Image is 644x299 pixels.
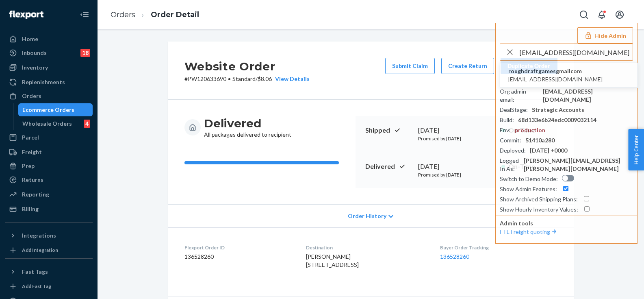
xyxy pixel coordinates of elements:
div: Billing [22,205,39,213]
div: Commit : [500,136,521,144]
div: Show Admin Features : [500,185,557,193]
span: Standard [232,75,256,82]
button: Open notifications [594,7,610,23]
a: Returns [5,173,93,186]
ol: breadcrumbs [104,3,206,27]
img: Flexport logo [9,11,43,19]
div: All packages delivered to recipient [204,116,291,139]
a: Add Fast Tag [5,282,93,291]
div: Strategic Accounts [532,106,584,114]
div: Replenishments [22,78,65,86]
div: Ecommerce Orders [22,106,74,114]
button: View Details [272,75,310,83]
a: Orders [111,10,135,19]
div: [PERSON_NAME][EMAIL_ADDRESS][PERSON_NAME][DOMAIN_NAME] [524,157,633,173]
div: Prep [22,162,35,170]
div: Switch to Demo Mode : [500,175,558,183]
span: Order History [348,212,386,220]
a: Billing [5,203,93,216]
button: Hide Admin [577,27,633,44]
a: Prep [5,159,93,172]
div: Home [22,35,38,43]
div: Show Hourly Inventory Values : [500,205,578,214]
div: Integrations [22,231,56,240]
button: Close Navigation [76,7,93,23]
button: Submit Claim [385,58,435,74]
div: Inventory [22,63,48,72]
div: Env : [500,126,511,134]
a: Inbounds18 [5,46,93,59]
div: Inbounds [22,49,47,57]
div: Reporting [22,190,49,199]
a: Order Detail [151,10,199,19]
a: Wholesale Orders4 [18,117,93,130]
div: 51410a280 [525,136,555,144]
div: Org admin email : [500,87,539,104]
dt: Buyer Order Tracking [440,244,557,251]
a: Parcel [5,131,93,144]
a: Inventory [5,61,93,74]
button: Integrations [5,229,93,242]
div: Deployed : [500,146,526,155]
div: Fast Tags [22,268,48,276]
div: [EMAIL_ADDRESS][DOMAIN_NAME] [543,87,633,104]
p: # PW120633690 / $8.06 [184,75,310,83]
a: Orders [5,89,93,103]
p: Promised by [DATE] [418,171,495,178]
p: Admin tools [500,219,633,227]
div: Freight [22,148,42,156]
span: • [228,75,231,82]
p: Shipped [365,126,412,135]
span: [EMAIL_ADDRESS][DOMAIN_NAME] [508,75,603,83]
button: Open account menu [611,7,628,23]
a: Home [5,33,93,46]
div: [DATE] [418,162,495,171]
iframe: Opens a widget where you can chat to one of our agents [592,275,636,295]
dt: Flexport Order ID [184,244,293,251]
div: Build : [500,116,514,124]
span: [PERSON_NAME] [STREET_ADDRESS] [306,253,359,268]
div: production [515,126,545,134]
div: [DATE] [418,126,495,135]
h2: Website Order [184,58,310,75]
dd: 136528260 [184,253,293,261]
p: Delivered [365,162,412,171]
div: 4 [84,120,90,128]
div: 18 [80,49,90,57]
button: Open Search Box [576,7,592,23]
p: Promised by [DATE] [418,135,495,142]
a: Freight [5,146,93,159]
a: Replenishments [5,76,93,89]
h3: Delivered [204,116,291,131]
dt: Destination [306,244,427,251]
a: Add Integration [5,245,93,255]
div: Logged In As : [500,157,520,173]
button: Fast Tags [5,265,93,278]
a: Ecommerce Orders [18,103,93,116]
div: Add Fast Tag [22,283,51,290]
a: FTL Freight quoting [500,228,558,235]
div: Returns [22,176,43,184]
div: Orders [22,92,41,100]
span: roughdraftgamesgmailcom [508,67,603,75]
div: Parcel [22,133,39,142]
div: Show Archived Shipping Plans : [500,195,578,203]
div: Wholesale Orders [22,120,72,128]
button: Create Return [441,58,494,74]
div: DealStage : [500,106,528,114]
div: [DATE] +0000 [530,146,567,155]
div: 68d133e6b24edc0009032114 [518,116,596,124]
a: 136528260 [440,253,469,260]
a: Reporting [5,188,93,201]
input: Search or paste seller ID [520,44,633,60]
div: Add Integration [22,247,58,253]
button: Help Center [628,129,644,170]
